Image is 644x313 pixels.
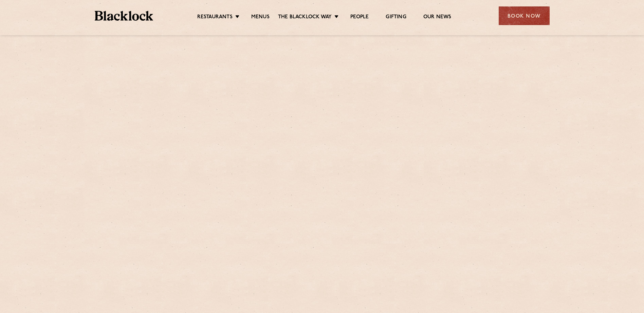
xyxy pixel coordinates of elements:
a: Menus [251,14,270,21]
a: Gifting [386,14,406,21]
a: Our News [423,14,452,21]
a: People [350,14,369,21]
a: The Blacklock Way [278,14,332,21]
a: Restaurants [197,14,233,21]
img: BL_Textured_Logo-footer-cropped.svg [95,11,153,21]
div: Book Now [499,6,550,25]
